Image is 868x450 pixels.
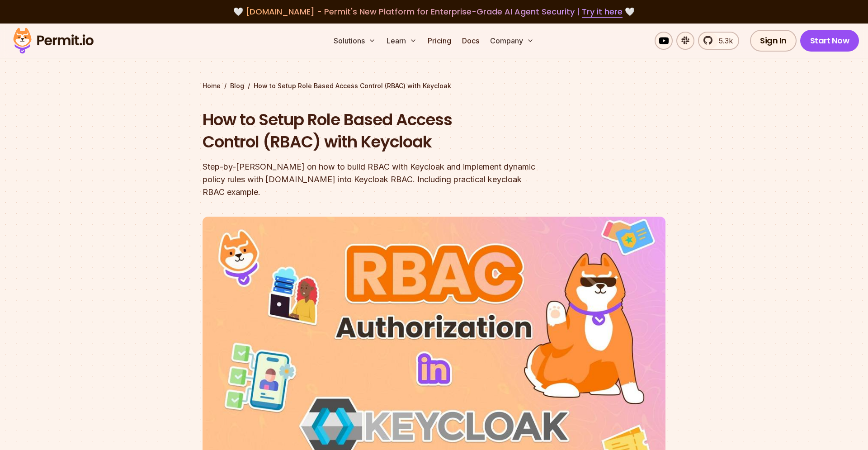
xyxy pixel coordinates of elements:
[750,30,797,52] a: Sign In
[424,32,455,50] a: Pricing
[486,32,538,50] button: Company
[203,161,550,199] div: Step-by-[PERSON_NAME] on how to build RBAC with Keycloak and implement dynamic policy rules with ...
[383,32,420,50] button: Learn
[230,81,244,90] a: Blog
[203,81,665,90] div: / /
[330,32,379,50] button: Solutions
[582,6,623,18] a: Try it here
[9,25,98,56] img: Permit logo
[713,35,733,46] span: 5.3k
[203,109,550,153] h1: How to Setup Role Based Access Control (RBAC) with Keycloak
[698,32,739,50] a: 5.3k
[22,5,846,18] div: 🤍 🤍
[203,81,221,90] a: Home
[800,30,859,52] a: Start Now
[245,6,623,17] span: [DOMAIN_NAME] - Permit's New Platform for Enterprise-Grade AI Agent Security |
[458,32,483,50] a: Docs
